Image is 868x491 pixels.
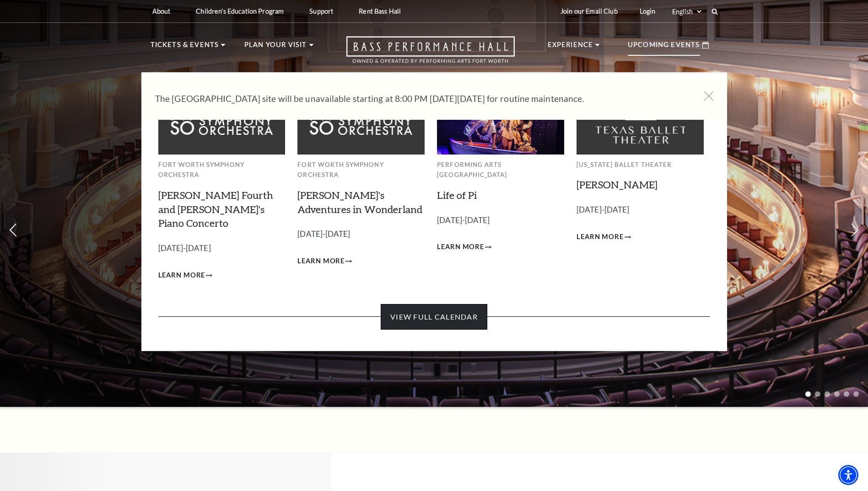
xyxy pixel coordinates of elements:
img: Fort Worth Symphony Orchestra [297,86,425,154]
div: Accessibility Menu [838,465,858,485]
select: Select: [670,7,703,16]
a: Open this option [313,36,548,72]
a: [PERSON_NAME] Fourth and [PERSON_NAME]'s Piano Concerto [158,189,273,229]
p: [DATE]-[DATE] [577,203,704,217]
p: [DATE]-[DATE] [297,228,425,241]
span: Learn More [158,270,205,281]
img: Fort Worth Symphony Orchestra [158,86,286,154]
span: Learn More [437,241,484,253]
img: Performing Arts Fort Worth [437,86,564,154]
p: Performing Arts [GEOGRAPHIC_DATA] [437,160,564,180]
p: About [152,7,171,15]
p: Fort Worth Symphony Orchestra [297,160,425,180]
p: [DATE]-[DATE] [158,242,286,255]
p: [DATE]-[DATE] [437,214,564,227]
a: Learn More Alice's Adventures in Wonderland [297,256,352,267]
p: Upcoming Events [628,39,700,56]
a: Learn More Life of Pi [437,241,491,253]
a: Learn More Brahms Fourth and Grieg's Piano Concerto [158,270,213,281]
span: Learn More [577,231,624,243]
a: [PERSON_NAME]'s Adventures in Wonderland [297,189,422,215]
p: Experience [548,39,593,56]
p: Rent Bass Hall [359,7,401,15]
p: Tickets & Events [151,39,219,56]
p: [US_STATE] Ballet Theater [577,160,704,170]
a: Learn More Peter Pan [577,231,631,243]
p: Children's Education Program [196,7,284,15]
img: Texas Ballet Theater [577,86,704,154]
span: Learn More [297,256,345,267]
a: [PERSON_NAME] [577,178,658,191]
p: Fort Worth Symphony Orchestra [158,160,286,180]
p: The [GEOGRAPHIC_DATA] site will be unavailable starting at 8:00 PM [DATE][DATE] for routine maint... [155,91,686,106]
p: Support [309,7,333,15]
p: Plan Your Visit [244,39,307,56]
a: Life of Pi [437,189,477,201]
a: View Full Calendar [381,304,487,330]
